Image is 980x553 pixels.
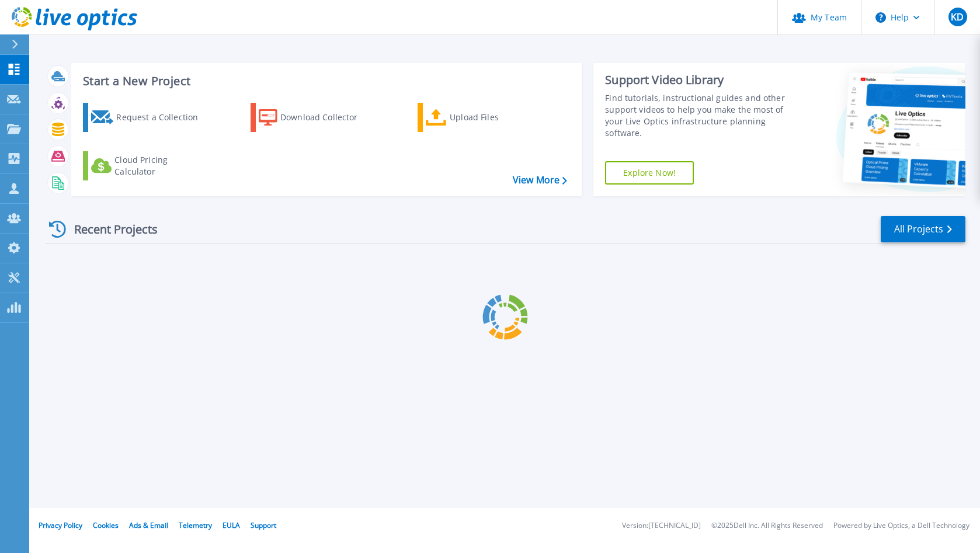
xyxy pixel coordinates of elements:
a: Privacy Policy [39,520,82,530]
h3: Start a New Project [83,75,567,88]
a: All Projects [881,216,965,242]
a: Request a Collection [83,103,213,132]
div: Download Collector [280,106,374,129]
div: Recent Projects [45,215,173,244]
span: KD [951,12,964,22]
a: View More [513,175,567,186]
a: Explore Now! [605,161,694,185]
div: Support Video Library [605,72,793,88]
div: Cloud Pricing Calculator [114,154,208,178]
a: EULA [223,520,240,530]
a: Download Collector [251,103,381,132]
div: Upload Files [450,106,543,129]
a: Support [251,520,276,530]
li: © 2025 Dell Inc. All Rights Reserved [711,522,823,530]
div: Find tutorials, instructional guides and other support videos to help you make the most of your L... [605,92,793,139]
a: Telemetry [179,520,212,530]
div: Request a Collection [116,106,210,129]
li: Powered by Live Optics, a Dell Technology [833,522,969,530]
a: Cloud Pricing Calculator [83,151,213,180]
li: Version: [TECHNICAL_ID] [622,522,701,530]
a: Cookies [93,520,119,530]
a: Upload Files [418,103,548,132]
a: Ads & Email [129,520,168,530]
